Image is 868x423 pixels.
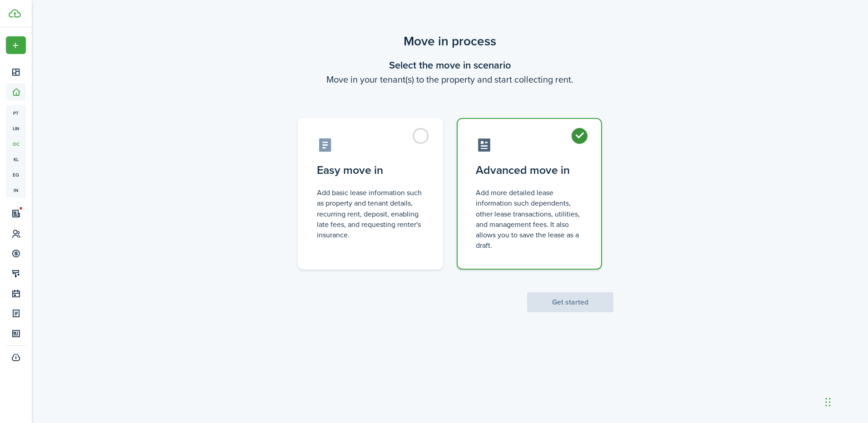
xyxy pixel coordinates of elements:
div: Drag [825,389,831,416]
iframe: Chat Widget [717,325,868,423]
control-radio-card-description: Add basic lease information such as property and tenant details, recurring rent, deposit, enablin... [317,187,424,240]
wizard-step-header-title: Select the move in scenario [286,58,613,73]
a: pt [6,105,26,121]
scenario-title: Move in process [286,32,613,51]
img: TenantCloud [9,9,21,18]
a: oc [6,136,26,152]
wizard-step-header-description: Move in your tenant(s) to the property and start collecting rent. [286,73,613,86]
a: kl [6,152,26,167]
button: Open menu [6,36,26,54]
a: un [6,121,26,136]
a: in [6,182,26,198]
control-radio-card-title: Advanced move in [476,162,583,178]
control-radio-card-title: Easy move in [317,162,424,178]
a: eq [6,167,26,182]
control-radio-card-description: Add more detailed lease information such dependents, other lease transactions, utilities, and man... [476,187,583,251]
